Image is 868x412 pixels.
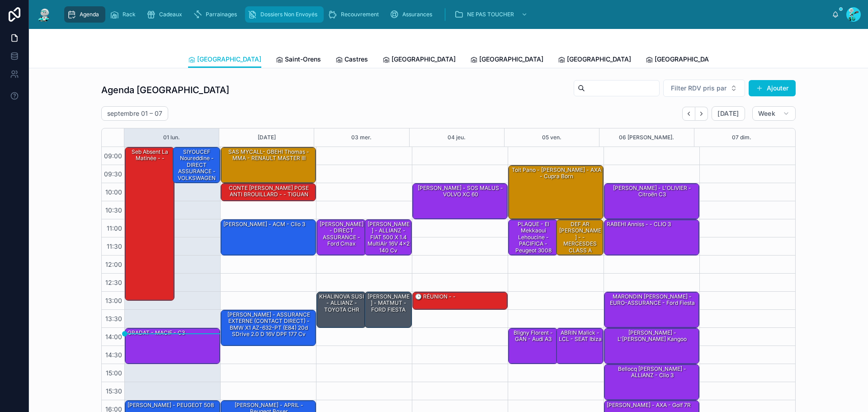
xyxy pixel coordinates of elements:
[221,310,316,346] div: [PERSON_NAME] - ASSURANCE EXTERNE (CONTACT DIRECT) - BMW X1 AZ-632-PT (E84) 20d sDrive 2.0 d 16V ...
[646,51,719,69] a: [GEOGRAPHIC_DATA]
[606,365,698,380] div: Bellocq [PERSON_NAME] - ALLIANZ - Clio 3
[103,351,124,359] span: 14:30
[510,220,557,255] div: PLAQUE - El Mekkaoui Lehoucine - PACIFICA - peugeot 3008
[318,293,365,314] div: KHALINOVA SUSI - ALLIANZ - TOYOTA CHR
[402,11,432,18] span: Assurances
[655,55,719,64] span: [GEOGRAPHIC_DATA]
[619,128,674,147] button: 06 [PERSON_NAME].
[758,109,775,118] span: Week
[103,315,124,322] span: 13:30
[414,293,457,301] div: 🕒 RÉUNION - -
[173,147,220,183] div: SIYOUCEF Noureddine - DIRECT ASSURANCE - VOLKSWAGEN Tiguan
[188,51,261,68] a: [GEOGRAPHIC_DATA]
[221,220,316,255] div: [PERSON_NAME] - ACM - Clio 3
[103,260,124,268] span: 12:00
[344,55,368,64] span: Castres
[190,6,243,23] a: Parrainages
[102,152,124,160] span: 09:00
[175,148,220,189] div: SIYOUCEF Noureddine - DIRECT ASSURANCE - VOLKSWAGEN Tiguan
[104,387,124,395] span: 15:30
[510,166,603,181] div: Toit pano - [PERSON_NAME] - AXA - cupra born
[448,128,466,147] button: 04 jeu.
[365,220,412,255] div: [PERSON_NAME] - ALLIANZ - FIAT 500 X 1.4 MultiAir 16V 4x2 140 cv
[606,220,672,228] div: RABEHI Anniss - - CLIO 3
[104,224,124,232] span: 11:00
[557,220,604,255] div: DEF AR [PERSON_NAME] - - MERCESDES CLASS A
[365,292,412,327] div: [PERSON_NAME] - MATMUT - FORD FIESTA
[325,6,385,23] a: Recouvrement
[317,220,366,255] div: [PERSON_NAME] - DIRECT ASSURANCE - ford cmax
[414,184,507,199] div: [PERSON_NAME] - SOS MALUS - VOLVO XC 60
[125,147,174,300] div: Seb absent la matinée - -
[127,148,174,163] div: Seb absent la matinée - -
[604,220,699,255] div: RABEHI Anniss - - CLIO 3
[127,401,215,409] div: [PERSON_NAME] - PEUGEOT 508
[222,311,315,339] div: [PERSON_NAME] - ASSURANCE EXTERNE (CONTACT DIRECT) - BMW X1 AZ-632-PT (E84) 20d sDrive 2.0 d 16V ...
[470,51,543,69] a: [GEOGRAPHIC_DATA]
[558,51,631,69] a: [GEOGRAPHIC_DATA]
[606,184,698,199] div: [PERSON_NAME] - L'OLIVIER - Citroën c3
[102,170,124,178] span: 09:30
[206,11,237,18] span: Parrainages
[285,55,321,64] span: Saint-Orens
[103,206,124,214] span: 10:30
[604,328,699,364] div: [PERSON_NAME] - L'[PERSON_NAME] kangoo
[467,11,514,18] span: NE PAS TOUCHER
[509,328,557,364] div: Bligny Florent - GAN - Audi A3
[222,220,306,228] div: [PERSON_NAME] - ACM - Clio 3
[749,80,796,96] button: Ajouter
[542,128,561,147] button: 05 ven.
[413,292,507,309] div: 🕒 RÉUNION - -
[163,128,180,147] div: 01 lun.
[222,184,315,199] div: CONTE [PERSON_NAME] POSE ANTI BROUILLARD - - TIGUAN
[318,220,365,248] div: [PERSON_NAME] - DIRECT ASSURANCE - ford cmax
[413,184,507,219] div: [PERSON_NAME] - SOS MALUS - VOLVO XC 60
[387,6,439,23] a: Assurances
[567,55,631,64] span: [GEOGRAPHIC_DATA]
[36,7,52,22] img: App logo
[144,6,189,23] a: Cadeaux
[245,6,324,23] a: Dossiers Non Envoyés
[558,329,603,344] div: ABRIN Malick - LCL - SEAT Ibiza
[103,188,124,196] span: 10:00
[276,51,321,69] a: Saint-Orens
[101,84,229,96] h1: Agenda [GEOGRAPHIC_DATA]
[510,329,557,344] div: Bligny Florent - GAN - Audi A3
[509,166,603,219] div: Toit pano - [PERSON_NAME] - AXA - cupra born
[606,329,698,344] div: [PERSON_NAME] - L'[PERSON_NAME] kangoo
[260,11,317,18] span: Dossiers Non Envoyés
[732,128,751,147] div: 07 dim.
[604,292,699,327] div: MARONDIN [PERSON_NAME] - EURO-ASSURANCE - Ford fiesta
[671,84,726,93] span: Filter RDV pris par
[604,365,699,400] div: Bellocq [PERSON_NAME] - ALLIANZ - Clio 3
[123,11,136,18] span: Rack
[351,128,372,147] button: 03 mer.
[125,328,220,364] div: GRADAT - MACIF - C3
[159,11,182,18] span: Cadeaux
[103,297,124,304] span: 13:00
[752,106,796,121] button: Week
[107,109,162,118] h2: septembre 01 – 07
[104,242,124,250] span: 11:30
[717,109,739,118] span: [DATE]
[103,333,124,341] span: 14:00
[103,279,124,286] span: 12:30
[695,107,708,121] button: Next
[104,369,124,377] span: 15:00
[392,55,456,64] span: [GEOGRAPHIC_DATA]
[606,401,692,409] div: [PERSON_NAME] - AXA - Golf 7R
[64,6,105,23] a: Agenda
[509,220,557,255] div: PLAQUE - El Mekkaoui Lehoucine - PACIFICA - peugeot 3008
[258,128,276,147] button: [DATE]
[197,55,261,64] span: [GEOGRAPHIC_DATA]
[712,106,745,121] button: [DATE]
[222,148,315,163] div: SAS MYCALL- GBEHI Thomas - MMA - RENAULT MASTER III
[557,328,604,364] div: ABRIN Malick - LCL - SEAT Ibiza
[382,51,456,69] a: [GEOGRAPHIC_DATA]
